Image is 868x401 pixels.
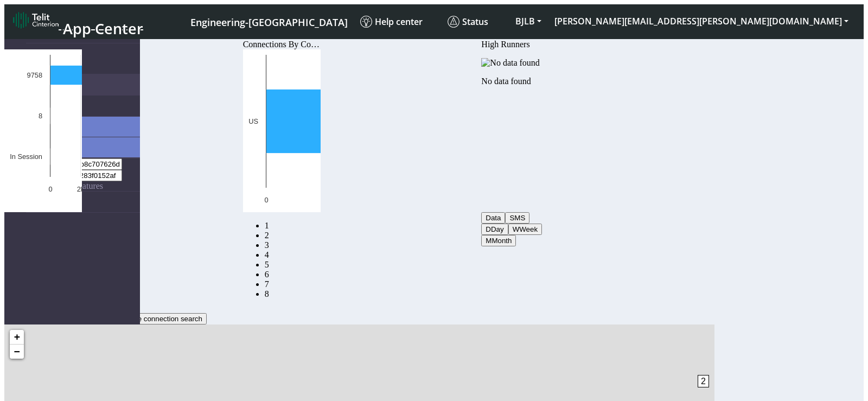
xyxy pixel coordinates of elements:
p: No data found [481,77,559,86]
span: App Center [63,18,143,39]
button: Data [481,212,505,224]
span: Month [492,237,512,245]
a: Usage by Carrier [265,260,269,269]
span: 2 [698,375,709,387]
a: Connections By Country [265,221,269,230]
text: US [248,117,258,125]
button: WWeek [508,224,542,235]
span: M [486,237,492,245]
img: status.svg [448,16,459,28]
text: 8 [39,112,42,120]
a: eUICCs [26,192,140,212]
span: Week [519,225,538,233]
span: Engineering-[GEOGRAPHIC_DATA] [190,16,348,29]
span: Day [491,225,504,233]
a: Help center [356,11,443,32]
text: 0 [48,185,52,193]
nav: Summary paging [243,221,321,299]
button: MMonth [481,235,516,246]
a: Status [443,11,509,32]
button: [PERSON_NAME][EMAIL_ADDRESS][PERSON_NAME][DOMAIN_NAME] [548,11,855,31]
a: Connections [26,96,140,116]
a: Not Connected for 30 days [265,289,269,298]
a: 14 Days Trend [265,270,269,279]
div: LOCATION OF CONNECTIONS [4,313,714,324]
button: SMS [505,212,529,224]
text: 9758 [27,71,42,79]
span: W [513,225,520,233]
span: Status [448,16,488,28]
a: Map [48,137,140,157]
text: 0 [264,196,268,204]
div: High Runners [481,40,559,49]
img: knowledge.svg [360,16,372,28]
text: In Session [10,152,42,161]
button: DDay [481,224,508,235]
a: List [48,117,140,137]
div: Connections By Country [243,40,321,49]
a: Usage per Country [265,240,269,250]
a: Carrier [265,231,269,240]
a: Your current platform instance [190,11,347,31]
span: Help center [360,16,423,28]
span: D [486,225,491,233]
a: Zero Session [265,279,269,289]
text: 2k [77,185,85,193]
button: BJLB [509,11,548,31]
a: Zoom out [10,345,24,359]
a: Connectivity Management [26,43,140,74]
img: No data found [481,58,540,68]
a: Zoom in [10,330,24,345]
img: logo-telit-cinterion-gw-new.png [13,11,59,29]
button: Use connection search [124,313,207,324]
a: Home [26,74,140,95]
a: App Center [13,9,142,35]
a: Connections By Carrier [265,250,269,259]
